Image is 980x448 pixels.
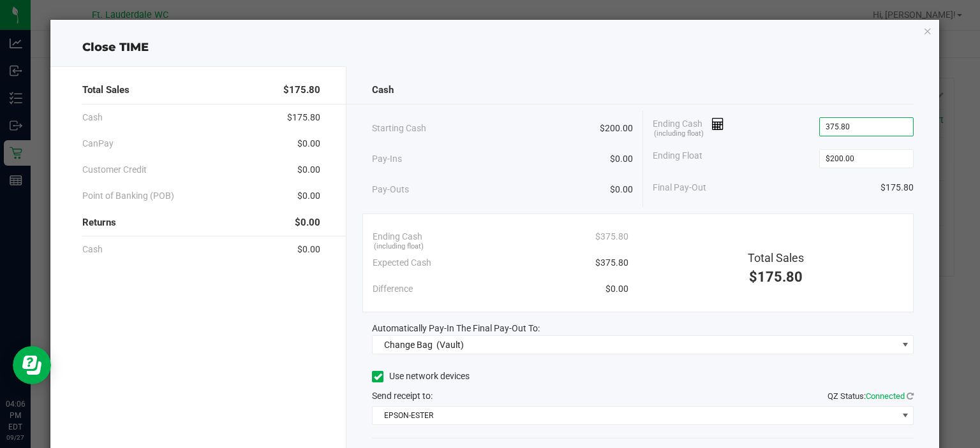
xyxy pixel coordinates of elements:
span: Customer Credit [82,163,147,177]
span: $0.00 [610,152,633,166]
span: Ending Cash [653,117,724,136]
span: $0.00 [610,183,633,196]
span: Connected [866,391,905,401]
span: Cash [82,243,103,256]
span: CanPay [82,137,114,150]
span: $0.00 [605,282,628,296]
span: $175.80 [287,111,320,124]
span: Difference [373,282,413,296]
span: Cash [372,83,394,98]
span: Final Pay-Out [653,181,706,194]
span: Point of Banking (POB) [82,189,174,203]
span: Total Sales [748,251,804,264]
span: EPSON-ESTER [373,407,897,424]
span: Total Sales [82,83,130,98]
span: Expected Cash [373,256,431,270]
span: (including float) [654,129,704,140]
span: Cash [82,111,103,124]
label: Use network devices [372,370,470,383]
span: $175.80 [880,181,914,194]
span: QZ Status: [828,391,914,401]
span: $0.00 [297,163,320,177]
span: $0.00 [295,215,320,230]
span: $375.80 [595,230,628,243]
span: Send receipt to: [372,391,433,401]
span: (including float) [374,242,424,252]
span: $0.00 [297,189,320,203]
span: $375.80 [595,256,628,270]
span: $200.00 [600,122,633,135]
span: $175.80 [749,269,803,285]
div: Returns [82,209,321,236]
span: Starting Cash [372,122,426,135]
span: Ending Float [653,149,702,168]
span: Automatically Pay-In The Final Pay-Out To: [372,323,540,333]
div: Close TIME [50,39,940,56]
span: $175.80 [283,83,320,98]
span: $0.00 [297,243,320,256]
span: Ending Cash [373,230,422,243]
span: Pay-Ins [372,152,402,166]
span: (Vault) [436,340,464,350]
span: $0.00 [297,137,320,150]
span: Change Bag [384,340,433,350]
iframe: Resource center [13,346,51,384]
span: Pay-Outs [372,183,409,196]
